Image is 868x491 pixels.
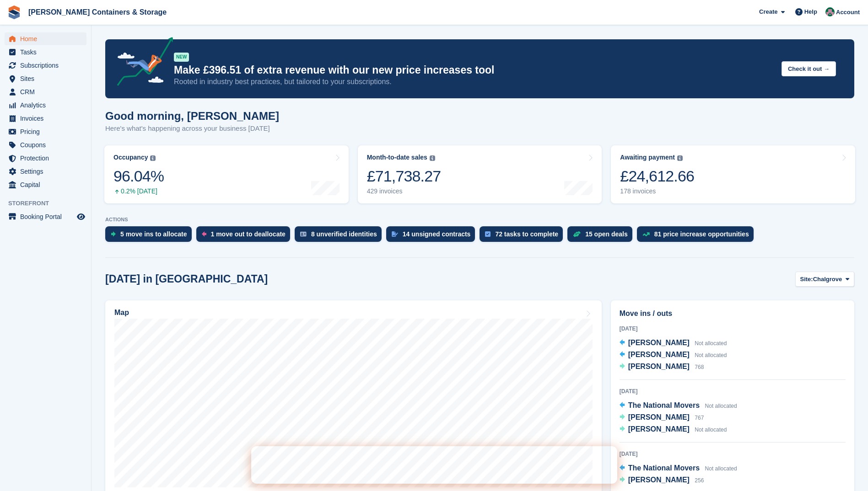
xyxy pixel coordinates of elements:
span: Help [804,7,817,16]
span: [PERSON_NAME] [628,351,690,358]
span: CRM [20,85,75,98]
a: menu [5,139,86,151]
button: Check it out → [782,61,836,76]
a: menu [5,165,86,178]
span: Invoices [20,112,75,125]
div: 72 tasks to complete [495,230,558,238]
img: price-adjustments-announcement-icon-8257ccfd72463d97f412b2fc003d46551f7dbcb40ab6d574587a9cd5c0d94... [109,37,173,89]
a: 1 move out to deallocate [196,226,295,246]
img: stora-icon-8386f47178a22dfd0bd8f6a31ec36ba5ce8667c1dd55bd0f319d3a0aa187defe.svg [7,5,21,19]
h2: Move ins / outs [620,308,846,319]
div: NEW [174,53,189,62]
a: menu [5,178,86,191]
a: [PERSON_NAME] 768 [620,361,704,373]
img: contract_signature_icon-13c848040528278c33f63329250d36e43548de30e8caae1d1a13099fd9432cc5.svg [392,231,398,237]
a: menu [5,152,86,165]
a: [PERSON_NAME] 767 [620,412,704,424]
div: 14 unsigned contracts [403,230,471,238]
a: menu [5,210,86,223]
a: 5 move ins to allocate [105,226,196,246]
span: Subscriptions [20,59,75,72]
div: 96.04% [113,167,164,186]
span: Site: [800,275,813,284]
div: 15 open deals [585,230,628,238]
p: Rooted in industry best practices, but tailored to your subscriptions. [174,77,774,87]
span: Analytics [20,99,75,112]
a: Awaiting payment £24,612.66 178 invoices [611,145,855,203]
span: [PERSON_NAME] [628,413,690,421]
a: menu [5,125,86,138]
div: 0.2% [DATE] [113,187,164,195]
img: price_increase_opportunities-93ffe204e8149a01c8c9dc8f82e8f89637d9d84a8eef4429ea346261dce0b2c0.svg [642,232,650,236]
span: Settings [20,165,75,178]
span: Home [20,32,75,45]
span: The National Movers [628,464,700,472]
span: Tasks [20,46,75,59]
div: [DATE] [620,387,846,395]
div: 81 price increase opportunities [654,230,749,238]
span: Chalgrove [813,275,842,284]
div: 8 unverified identities [311,230,377,238]
span: 768 [695,364,704,370]
a: 72 tasks to complete [480,226,567,246]
div: 1 move out to deallocate [211,230,286,238]
h2: [DATE] in [GEOGRAPHIC_DATA] [105,273,268,285]
a: [PERSON_NAME] Not allocated [620,349,727,361]
p: Make £396.51 of extra revenue with our new price increases tool [174,64,774,77]
a: menu [5,59,86,72]
span: Storefront [8,199,91,208]
span: [PERSON_NAME] [628,339,690,347]
span: Create [759,7,777,16]
span: Not allocated [695,352,727,358]
span: Not allocated [695,427,727,433]
a: Preview store [75,211,86,222]
img: move_ins_to_allocate_icon-fdf77a2bb77ea45bf5b3d319d69a93e2d87916cf1d5bf7949dd705db3b84f3ca.svg [111,231,116,237]
span: Account [836,8,860,17]
span: Capital [20,178,75,191]
a: [PERSON_NAME] 256 [620,475,704,486]
span: [PERSON_NAME] [628,476,690,484]
a: [PERSON_NAME] Not allocated [620,337,727,349]
span: Not allocated [695,340,727,347]
p: Here's what's happening across your business [DATE] [105,123,279,134]
span: Booking Portal [20,210,75,223]
div: £24,612.66 [620,167,694,186]
div: 178 invoices [620,187,694,195]
span: [PERSON_NAME] [628,363,690,370]
img: move_outs_to_deallocate_icon-f764333ba52eb49d3ac5e1228854f67142a1ed5810a6f6cc68b1a99e826820c5.svg [202,231,206,237]
p: ACTIONS [105,217,854,223]
span: Pricing [20,125,75,138]
span: Coupons [20,139,75,151]
h2: Map [114,309,129,317]
span: The National Movers [628,401,700,409]
img: Julia Marcham [825,7,835,16]
img: icon-info-grey-7440780725fd019a000dd9b08b2336e03edf1995a4989e88bcd33f0948082b44.svg [677,155,683,161]
a: The National Movers Not allocated [620,463,737,475]
div: [DATE] [620,325,846,333]
img: verify_identity-adf6edd0f0f0b5bbfe63781bf79b02c33cf7c696d77639b501bdc392416b5a36.svg [300,231,307,237]
a: menu [5,46,86,59]
a: The National Movers Not allocated [620,400,737,412]
span: 767 [695,415,704,421]
a: 81 price increase opportunities [637,226,758,246]
div: Month-to-date sales [367,154,427,161]
h1: Good morning, [PERSON_NAME] [105,110,279,122]
span: Not allocated [705,465,737,472]
span: Sites [20,72,75,85]
span: Protection [20,152,75,165]
span: Not allocated [705,403,737,409]
a: menu [5,32,86,45]
iframe: Intercom live chat banner [251,446,617,484]
a: 14 unsigned contracts [386,226,480,246]
div: [DATE] [620,450,846,458]
a: Month-to-date sales £71,738.27 429 invoices [358,145,602,203]
a: menu [5,72,86,85]
a: [PERSON_NAME] Containers & Storage [25,5,170,20]
a: [PERSON_NAME] Not allocated [620,424,727,436]
button: Site: Chalgrove [795,272,855,287]
div: £71,738.27 [367,167,441,186]
div: 429 invoices [367,187,441,195]
a: menu [5,99,86,112]
a: Occupancy 96.04% 0.2% [DATE] [104,145,349,203]
img: icon-info-grey-7440780725fd019a000dd9b08b2336e03edf1995a4989e88bcd33f0948082b44.svg [430,155,435,161]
